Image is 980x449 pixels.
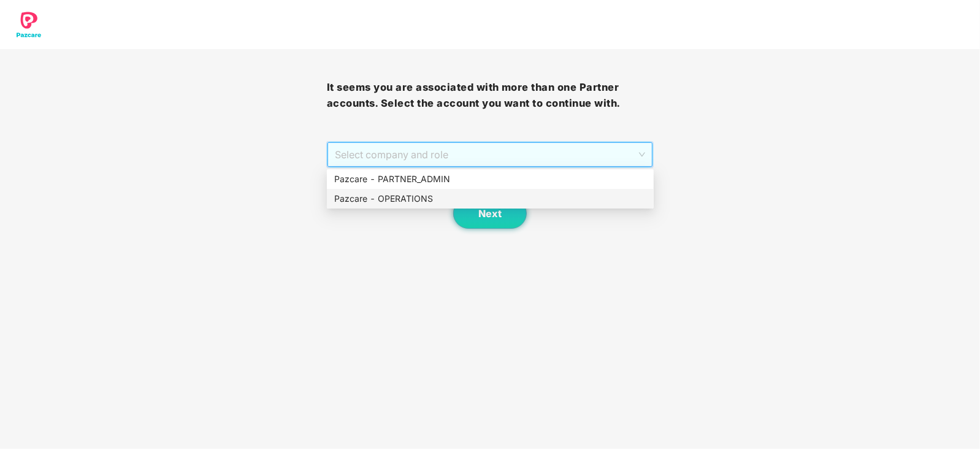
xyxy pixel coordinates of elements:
h3: It seems you are associated with more than one Partner accounts. Select the account you want to c... [327,80,654,111]
div: Pazcare - OPERATIONS [334,192,646,205]
div: Pazcare - PARTNER_ADMIN [327,169,654,189]
span: Select company and role [335,143,646,166]
div: Pazcare - OPERATIONS [327,189,654,209]
span: Next [478,208,502,220]
div: Pazcare - PARTNER_ADMIN [334,172,646,186]
button: Next [453,198,527,229]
